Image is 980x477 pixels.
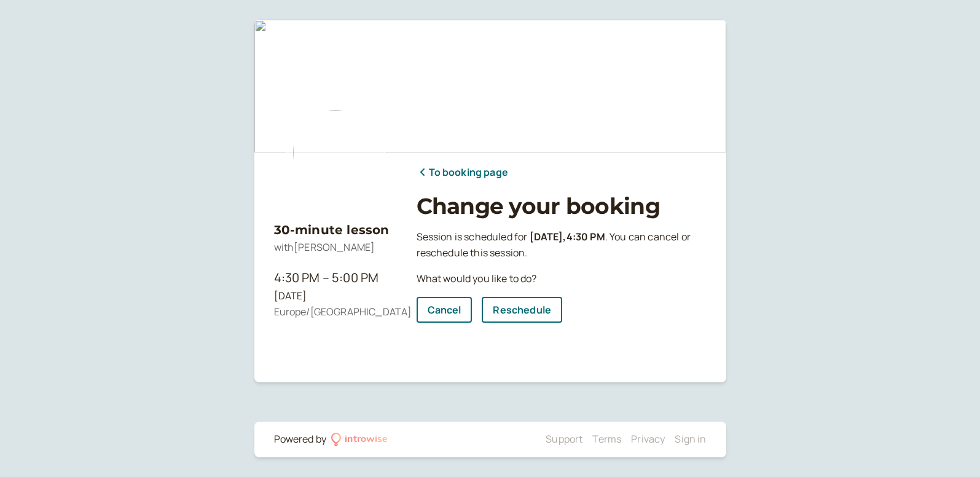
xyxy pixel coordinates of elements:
[274,304,397,320] div: Europe/[GEOGRAPHIC_DATA]
[274,432,327,447] div: Powered by
[417,271,707,287] p: What would you like to do?
[417,193,707,219] h1: Change your booking
[417,165,508,181] a: To booking page
[331,432,388,447] a: introwise
[274,288,397,304] div: [DATE]
[546,432,582,446] a: Support
[675,432,706,446] a: Sign in
[274,220,397,240] h3: 30-minute lesson
[274,268,397,288] div: 4:30 PM – 5:00 PM
[631,432,665,446] a: Privacy
[274,240,375,254] span: with [PERSON_NAME]
[417,229,707,261] p: Session is scheduled for . You can cancel or reschedule this session.
[592,432,621,446] a: Terms
[345,432,388,447] div: introwise
[417,297,472,323] a: Cancel
[482,297,562,323] a: Reschedule
[530,230,605,243] b: [DATE] , 4:30 PM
